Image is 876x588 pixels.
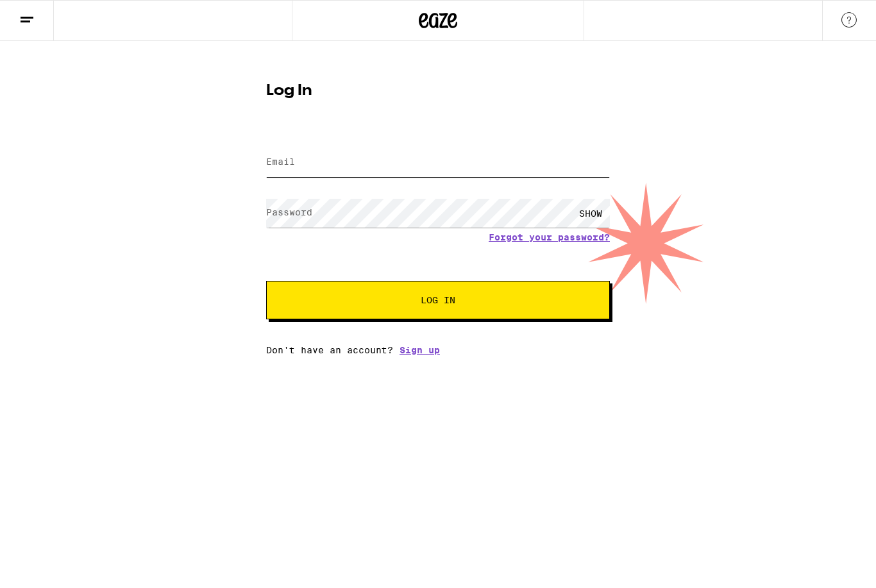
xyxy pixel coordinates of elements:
[266,148,610,177] input: Email
[571,199,610,228] div: SHOW
[266,83,610,99] h1: Log In
[489,232,610,242] a: Forgot your password?
[266,156,295,167] label: Email
[266,207,312,217] label: Password
[266,281,610,319] button: Log In
[266,345,610,355] div: Don't have an account?
[400,345,440,355] a: Sign up
[421,296,455,305] span: Log In
[8,9,92,19] span: Hi. Need any help?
